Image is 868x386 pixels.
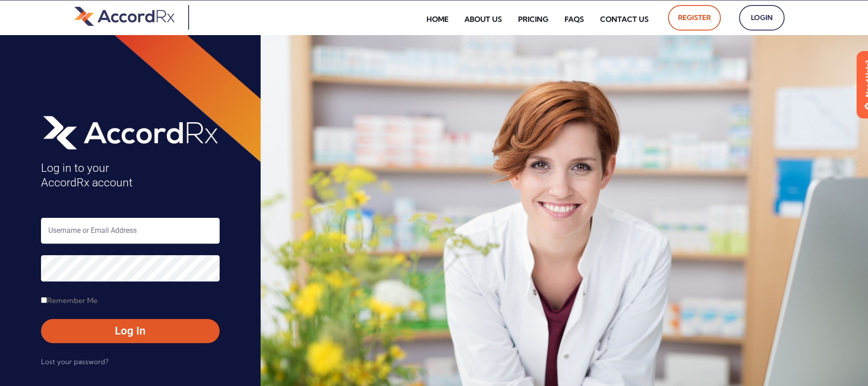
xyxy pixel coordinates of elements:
[749,10,775,25] span: Login
[739,5,785,31] a: Login
[511,9,555,30] a: Pricing
[74,5,175,27] img: default-logo
[41,297,47,303] input: Remember Me
[41,319,220,343] button: Log In
[41,161,220,190] h4: Log in to your AccordRx account
[420,9,455,30] a: Home
[41,113,220,152] img: AccordRx_logo_header_white
[41,218,220,244] input: Username or Email Address
[593,9,656,30] a: Contact Us
[558,9,591,30] a: FAQs
[41,355,108,369] a: Lost your password?
[668,5,721,31] a: Register
[50,324,211,338] span: Log In
[41,293,98,308] label: Remember Me
[457,9,509,30] a: About Us
[678,10,711,25] span: Register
